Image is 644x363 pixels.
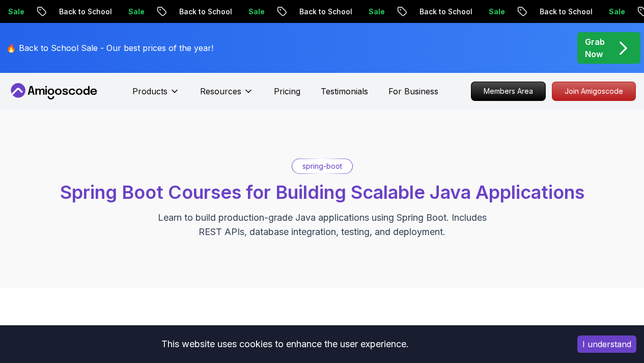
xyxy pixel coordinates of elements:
[410,7,479,17] p: Back to School
[552,82,636,101] a: Join Amigoscode
[471,82,545,100] p: Members Area
[239,7,271,17] p: Sale
[6,42,213,54] p: 🔥 Back to School Sale - Our best prices of the year!
[530,7,599,17] p: Back to School
[200,85,241,97] p: Resources
[290,7,359,17] p: Back to School
[302,161,342,171] p: spring-boot
[274,85,300,97] a: Pricing
[151,211,493,239] p: Learn to build production-grade Java applications using Spring Boot. Includes REST APIs, database...
[552,82,635,100] p: Join Amigoscode
[132,85,180,106] button: Products
[599,7,632,17] p: Sale
[577,335,636,353] button: Accept cookies
[170,7,239,17] p: Back to School
[49,7,119,17] p: Back to School
[321,85,368,97] a: Testimonials
[388,85,438,97] a: For Business
[471,82,546,101] a: Members Area
[132,85,167,97] p: Products
[60,181,584,203] span: Spring Boot Courses for Building Scalable Java Applications
[585,36,605,60] p: Grab Now
[200,85,254,106] button: Resources
[479,7,512,17] p: Sale
[119,7,151,17] p: Sale
[8,333,562,355] div: This website uses cookies to enhance the user experience.
[359,7,391,17] p: Sale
